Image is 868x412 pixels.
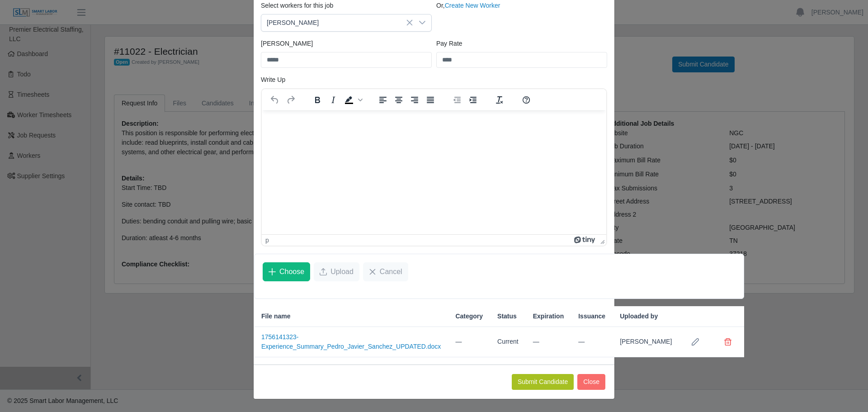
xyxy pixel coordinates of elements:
button: Decrease indent [449,94,465,106]
span: Upload [330,266,354,277]
label: Pay Rate [436,39,462,48]
button: Choose [263,262,310,281]
button: Align right [407,94,422,106]
button: Help [519,94,534,106]
button: Delete file [719,333,737,351]
td: — [448,327,490,357]
a: 1756141323-Experience_Summary_Pedro_Javier_Sanchez_UPDATED.docx [261,333,441,350]
button: Submit Candidate [512,374,574,390]
button: Row Edit [686,333,704,351]
button: Italic [325,94,341,106]
td: — [526,327,571,357]
button: Close [577,374,605,390]
label: Write Up [261,75,285,85]
span: Cancel [380,266,402,277]
span: Status [497,312,517,321]
button: Align left [375,94,391,106]
span: File name [261,312,291,321]
button: Redo [283,94,298,106]
button: Clear formatting [492,94,507,106]
span: Choose [279,266,304,277]
td: Current [490,327,526,357]
iframe: Rich Text Area [262,110,606,234]
td: [PERSON_NAME] [613,327,679,357]
span: Expiration [533,312,564,321]
button: Cancel [363,262,408,281]
td: — [571,327,613,357]
button: Bold [310,94,325,106]
button: Justify [423,94,438,106]
div: Press the Up and Down arrow keys to resize the editor. [597,235,606,246]
div: Or, [434,1,609,32]
span: Uploaded by [620,312,658,321]
label: [PERSON_NAME] [261,39,313,48]
button: Upload [314,262,359,281]
span: Category [455,312,483,321]
a: Powered by Tiny [574,237,597,244]
span: Pedro Gonzalez [261,14,413,31]
button: Align center [391,94,406,106]
span: Issuance [578,312,605,321]
div: p [265,237,269,244]
button: Increase indent [465,94,481,106]
button: Undo [267,94,283,106]
div: Background color Black [341,94,364,106]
